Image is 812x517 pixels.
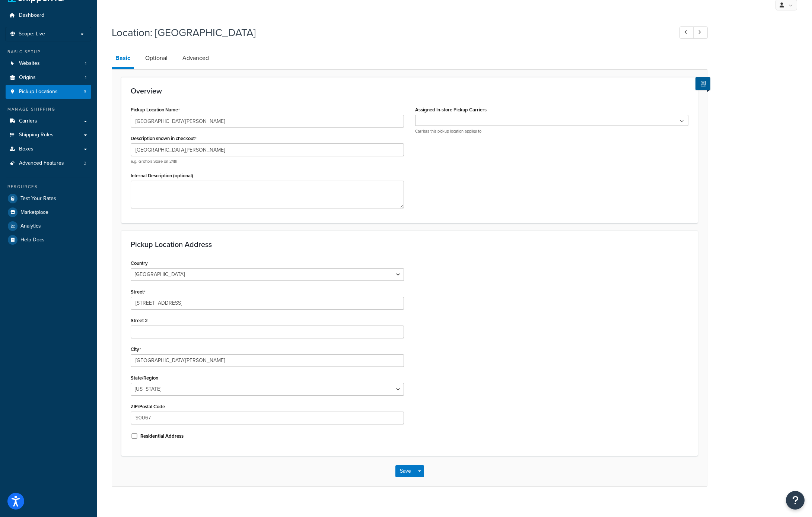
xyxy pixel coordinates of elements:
[85,60,86,67] span: 1
[19,160,64,166] span: Advanced Features
[19,118,37,124] span: Carriers
[19,12,44,19] span: Dashboard
[19,31,45,37] span: Scope: Live
[131,107,180,113] label: Pickup Location Name
[140,433,184,440] label: Residential Address
[695,77,710,90] button: Show Help Docs
[84,160,86,166] span: 3
[6,156,91,170] a: Advanced Features3
[6,192,91,205] a: Test Your Rates
[6,142,91,156] a: Boxes
[6,57,91,70] li: Websites
[19,146,34,152] span: Boxes
[6,57,91,70] a: Websites1
[131,159,404,164] p: e.g. Grotto's Store on 24th
[19,89,58,95] span: Pickup Locations
[6,106,91,112] div: Manage Shipping
[415,107,487,112] label: Assigned In-store Pickup Carriers
[112,25,666,40] h1: Location: [GEOGRAPHIC_DATA]
[6,114,91,128] a: Carriers
[84,89,86,95] span: 3
[85,74,86,81] span: 1
[131,87,688,95] h3: Overview
[6,219,91,233] a: Analytics
[131,240,688,248] h3: Pickup Location Address
[131,173,193,178] label: Internal Description (optional)
[131,260,148,266] label: Country
[6,49,91,55] div: Basic Setup
[20,209,48,216] span: Marketplace
[693,26,708,39] a: Next Record
[6,128,91,142] a: Shipping Rules
[179,49,213,67] a: Advanced
[131,346,141,352] label: City
[131,136,197,142] label: Description shown in checkout
[6,85,91,99] li: Pickup Locations
[6,233,91,247] a: Help Docs
[19,132,54,138] span: Shipping Rules
[20,223,41,229] span: Analytics
[6,184,91,190] div: Resources
[395,465,415,477] button: Save
[19,60,40,67] span: Websites
[131,289,146,295] label: Street
[112,49,134,69] a: Basic
[6,85,91,99] a: Pickup Locations3
[141,49,171,67] a: Optional
[131,375,158,381] label: State/Region
[19,74,36,81] span: Origins
[6,71,91,85] li: Origins
[6,206,91,219] a: Marketplace
[131,318,148,323] label: Street 2
[20,196,56,202] span: Test Your Rates
[679,26,694,39] a: Previous Record
[6,156,91,170] li: Advanced Features
[131,404,165,409] label: ZIP/Postal Code
[6,71,91,85] a: Origins1
[6,9,91,22] a: Dashboard
[20,237,45,243] span: Help Docs
[786,491,805,510] button: Open Resource Center
[415,129,688,134] p: Carriers this pickup location applies to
